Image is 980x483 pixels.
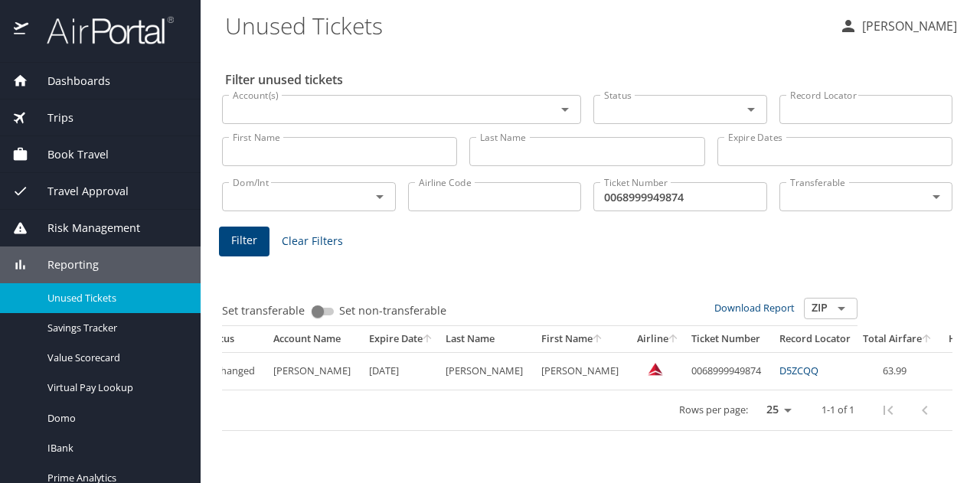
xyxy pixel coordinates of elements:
[363,352,439,390] td: [DATE]
[267,326,363,352] th: Account Name
[439,352,535,390] td: [PERSON_NAME]
[225,67,955,92] h2: Filter unused tickets
[369,186,390,207] button: Open
[199,326,267,352] th: Status
[47,380,182,395] span: Virtual Pay Lookup
[822,405,854,415] p: 1-1 of 1
[439,326,535,352] th: Last Name
[857,352,939,390] td: 63.99
[779,364,818,377] a: D5ZCQQ
[554,99,576,120] button: Open
[225,2,827,49] h1: Unused Tickets
[831,298,852,319] button: Open
[28,73,110,90] span: Dashboards
[219,227,269,256] button: Filter
[47,291,182,305] span: Unused Tickets
[668,335,679,344] button: sort
[222,305,305,316] span: Set transferable
[535,352,631,390] td: [PERSON_NAME]
[740,99,762,120] button: Open
[199,352,267,390] td: Exchanged
[857,17,957,35] p: [PERSON_NAME]
[833,12,963,40] button: [PERSON_NAME]
[423,335,433,344] button: sort
[754,399,797,422] select: rows per page
[714,301,795,315] a: Download Report
[28,146,109,163] span: Book Travel
[28,109,73,126] span: Trips
[685,352,773,390] td: 0068999949874
[631,326,685,352] th: Airline
[648,361,663,377] img: Delta Airlines
[47,351,182,365] span: Value Scorecard
[28,256,99,273] span: Reporting
[922,335,933,344] button: sort
[47,321,182,335] span: Savings Tracker
[679,405,748,415] p: Rows per page:
[685,326,773,352] th: Ticket Number
[14,15,30,45] img: icon-airportal.png
[231,231,257,250] span: Filter
[267,352,363,390] td: [PERSON_NAME]
[28,183,129,200] span: Travel Approval
[47,411,182,426] span: Domo
[28,220,140,237] span: Risk Management
[363,326,439,352] th: Expire Date
[30,15,174,45] img: airportal-logo.png
[276,227,349,256] button: Clear Filters
[926,186,947,207] button: Open
[773,326,857,352] th: Record Locator
[127,271,857,298] h3: 1 Results
[857,326,939,352] th: Total Airfare
[339,305,446,316] span: Set non-transferable
[593,335,603,344] button: sort
[47,441,182,455] span: IBank
[282,232,343,251] span: Clear Filters
[535,326,631,352] th: First Name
